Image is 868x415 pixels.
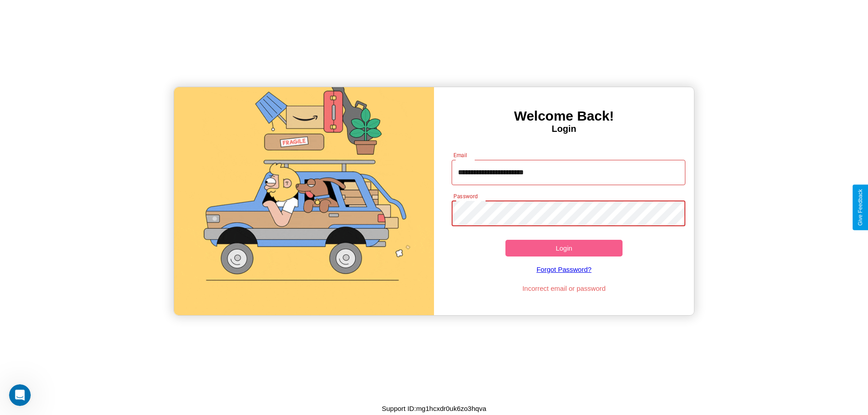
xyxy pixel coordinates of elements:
h4: Login [434,124,694,134]
label: Email [453,151,467,159]
label: Password [453,192,477,200]
div: Give Feedback [857,189,863,226]
p: Support ID: mg1hcxdr0uk6zo3hqva [382,402,486,415]
p: Incorrect email or password [447,282,681,294]
button: Login [505,240,623,256]
a: Forgot Password? [447,256,681,282]
h3: Welcome Back! [434,108,694,124]
iframe: Intercom live chat [9,384,31,406]
img: gif [174,87,434,315]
